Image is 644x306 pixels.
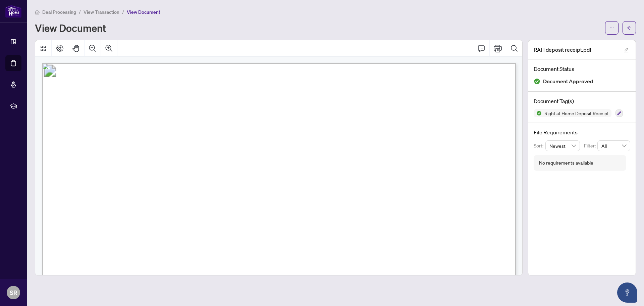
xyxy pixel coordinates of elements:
p: Filter: [584,142,597,149]
img: Status Icon [534,109,542,117]
h4: Document Tag(s) [534,97,630,105]
span: View Transaction [84,9,119,15]
img: Document Status [534,78,540,85]
p: Sort: [534,142,545,149]
span: View Document [127,9,160,15]
img: logo [5,5,21,17]
span: RAH deposit receipt.pdf [534,46,591,54]
h1: View Document [35,23,106,33]
span: SR [10,288,17,297]
div: No requirements available [539,159,593,167]
li: / [79,8,81,16]
span: Newest [549,141,576,151]
span: edit [624,48,629,52]
span: Document Approved [543,77,593,86]
h4: File Requirements [534,128,630,136]
button: Open asap [617,282,637,303]
span: home [35,10,40,14]
h4: Document Status [534,65,630,73]
span: ellipsis [609,26,614,30]
li: / [122,8,124,16]
span: arrow-left [627,26,632,30]
span: Right at Home Deposit Receipt [542,111,611,116]
span: Deal Processing [42,9,76,15]
span: All [601,141,626,151]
